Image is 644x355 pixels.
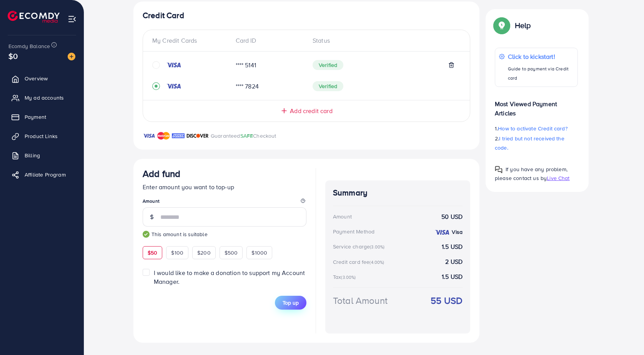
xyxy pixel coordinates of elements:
[283,299,299,307] span: Top up
[495,166,503,173] img: Popup guide
[25,75,48,82] span: Overview
[8,11,60,23] img: logo
[6,109,78,125] a: Payment
[148,249,157,257] span: $50
[495,134,578,152] p: 2.
[154,268,305,286] span: I would like to make a donation to support my Account Manager.
[157,131,170,140] img: brand
[333,243,387,250] div: Service charge
[25,113,46,121] span: Payment
[498,125,567,132] span: How to activate Credit card?
[166,83,181,89] img: credit
[275,296,306,310] button: Top up
[333,273,358,281] div: Tax
[452,228,463,236] strong: Visa
[186,131,209,140] img: brand
[6,90,78,105] a: My ad accounts
[445,257,463,266] strong: 2 USD
[230,36,307,45] div: Card ID
[143,198,306,207] legend: Amount
[313,60,343,70] span: Verified
[68,53,75,60] img: image
[25,132,58,140] span: Product Links
[333,258,387,266] div: Credit card fee
[6,148,78,163] a: Billing
[333,294,388,307] div: Total Amount
[290,107,332,115] span: Add credit card
[341,274,356,280] small: (3.00%)
[143,168,180,179] h3: Add fund
[240,132,253,140] span: SAFE
[143,230,306,238] small: This amount is suitable
[143,182,306,192] p: Enter amount you want to top-up
[442,272,463,281] strong: 1.5 USD
[333,188,463,198] h4: Summary
[152,36,230,45] div: My Credit Cards
[152,82,160,90] svg: record circle
[495,18,509,32] img: Popup guide
[25,152,40,159] span: Billing
[333,213,352,220] div: Amount
[515,21,531,30] p: Help
[68,15,77,23] img: menu
[143,131,155,140] img: brand
[8,42,50,50] span: Ecomdy Balance
[442,242,463,251] strong: 1.5 USD
[611,320,638,349] iframe: Chat
[25,94,64,102] span: My ad accounts
[431,294,463,307] strong: 55 USD
[6,71,78,86] a: Overview
[152,61,160,69] svg: circle
[495,124,578,133] p: 1.
[25,171,66,178] span: Affiliate Program
[369,259,384,265] small: (4.00%)
[441,212,463,221] strong: 50 USD
[166,62,181,68] img: credit
[495,165,567,182] span: If you have any problem, please contact us by
[143,231,150,238] img: guide
[225,249,238,257] span: $500
[333,228,374,235] div: Payment Method
[143,11,470,20] h4: Credit Card
[171,249,183,257] span: $100
[6,167,78,182] a: Affiliate Program
[547,174,569,182] span: Live Chat
[508,64,574,83] p: Guide to payment via Credit card
[495,135,564,152] span: I tried but not received the code.
[313,81,343,91] span: Verified
[251,249,267,257] span: $1000
[211,131,276,140] p: Guaranteed Checkout
[434,229,450,235] img: credit
[6,128,78,144] a: Product Links
[197,249,211,257] span: $200
[495,93,578,118] p: Most Viewed Payment Articles
[370,244,384,250] small: (3.00%)
[306,36,461,45] div: Status
[508,52,574,61] p: Click to kickstart!
[172,131,185,140] img: brand
[8,50,18,62] span: $0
